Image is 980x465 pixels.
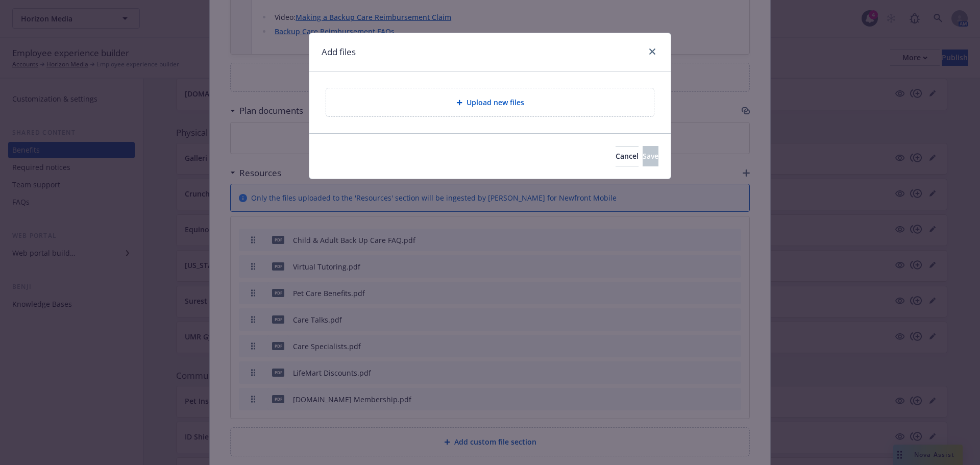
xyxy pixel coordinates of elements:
div: Upload new files [326,88,654,117]
button: Cancel [616,146,639,166]
span: Save [643,151,658,161]
span: Upload new files [467,97,524,108]
span: Cancel [616,151,639,161]
button: Save [643,146,658,166]
h1: Add files [322,45,356,59]
a: close [646,45,658,58]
